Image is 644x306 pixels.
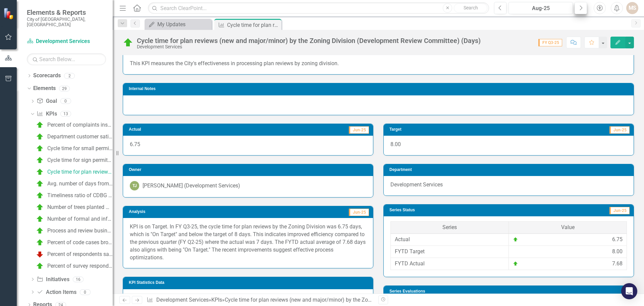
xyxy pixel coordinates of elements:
[129,210,235,214] h3: Analysis
[36,250,44,258] img: Below Plan
[123,37,133,48] img: On Target
[389,127,478,132] h3: Target
[27,8,106,16] span: Elements & Reports
[349,209,369,216] span: Jun-25
[34,143,113,154] a: Cycle time for small permits by the Zoning Division (Building Plan Review) (Days)
[34,225,113,236] a: Process and review business tax applications within 7 business days
[34,249,113,260] a: Percent of respondents satisfied with City efforts at maintaining the quality of their neighborho...
[47,263,113,269] div: Percent of survey respondents satisfied with the City's efforts to support quality neighborhoods ...
[47,122,113,128] div: Percent of complaints inspected [DATE] (New FY24)
[47,134,113,140] div: Department customer satisfaction rating
[33,85,56,92] a: Elements
[148,2,489,14] input: Search ClearPoint...
[34,167,113,177] a: Cycle time for plan reviews (new and major/minor) by the Zoning Division (Development Review Comm...
[36,180,44,188] img: On Target
[37,289,76,296] a: Action Items
[47,239,113,246] div: Percent of code cases brought into voluntary compliance prior to administrative/judicial process
[157,20,210,29] div: My Updates
[73,276,84,282] div: 16
[36,133,44,141] img: On Target
[513,261,518,266] img: On Target
[36,215,44,223] img: On Target
[47,181,113,187] div: Avg. number of days from the receipt of the resident's application for rehabilitation assistance ...
[130,141,140,147] span: 6.75
[389,168,630,172] h3: Department
[60,111,71,117] div: 13
[36,262,44,270] img: On Target
[80,289,91,295] div: 0
[390,141,401,147] span: 8.00
[156,297,209,303] a: Development Services
[391,246,509,258] td: FYTD Target
[511,4,571,12] div: Aug-25
[129,168,370,172] h3: Owner
[129,87,630,91] h3: Internal Notes
[389,289,630,294] h3: Series Evaluations
[34,214,113,224] a: Number of formal and informal neighborhood partnerships & NWI events each year
[130,181,139,190] div: TJ
[47,251,113,257] div: Percent of respondents satisfied with City efforts at maintaining the quality of their neighborho...
[59,86,70,91] div: 29
[33,72,61,80] a: Scorecards
[612,236,623,244] div: 6.75
[27,53,106,65] input: Search Below...
[64,73,75,79] div: 2
[36,168,44,176] img: On Target
[508,2,573,14] button: Aug-25
[391,258,509,270] td: FYTD Actual
[37,97,57,105] a: Goal
[36,191,44,200] img: On Target
[36,121,44,129] img: On Target
[626,2,638,14] button: MS
[464,5,478,10] span: Search
[389,208,522,212] h3: Series Status
[129,280,370,285] h3: KPI Statistics Data
[34,237,113,248] a: Percent of code cases brought into voluntary compliance prior to administrative/judicial process
[34,155,113,166] a: Cycle time for sign permits by the Zoning Division (Building Plan Review) (Days)
[391,222,509,234] th: Series
[609,207,630,214] span: Jun-25
[34,202,113,213] a: Number of trees planted within the City per year
[146,20,210,29] a: My Updates
[612,248,623,256] div: 8.00
[36,227,44,235] img: On Target
[349,126,369,134] span: Jun-25
[391,233,509,246] td: Actual
[36,238,44,247] img: On Target
[137,37,481,44] div: Cycle time for plan reviews (new and major/minor) by the Zoning Division (Development Review Comm...
[34,261,113,271] a: Percent of survey respondents satisfied with the City's efforts to support quality neighborhoods ...
[34,178,113,189] a: Avg. number of days from the receipt of the resident's application for rehabilitation assistance ...
[390,181,443,188] span: Development Services
[47,145,113,151] div: Cycle time for small permits by the Zoning Division (Building Plan Review) (Days)
[137,44,481,49] div: Development Services
[609,126,630,134] span: Jun-25
[538,39,562,46] span: FY Q3-25
[47,192,113,199] div: Timeliness ratio of CDBG spending: annual CDBG allocation available by [DATE]
[34,120,113,130] a: Percent of complaints inspected [DATE] (New FY24)
[36,144,44,152] img: On Target
[37,276,69,283] a: Initiatives
[60,98,71,104] div: 0
[509,222,627,234] th: Value
[147,296,373,304] div: » »
[27,16,106,28] small: City of [GEOGRAPHIC_DATA], [GEOGRAPHIC_DATA]
[47,204,113,210] div: Number of trees planted within the City per year
[130,60,339,67] span: This KPI measures the City's effectiveness in processing plan reviews by zoning division.
[225,297,497,303] div: Cycle time for plan reviews (new and major/minor) by the Zoning Division (Development Review Comm...
[37,110,57,118] a: KPIs
[454,3,487,13] button: Search
[36,156,44,164] img: On Target
[34,131,113,142] a: Department customer satisfaction rating
[36,203,44,211] img: On Target
[130,223,366,261] p: KPI is on Target. In FY Q3-25, the cycle time for plan reviews by the Zoning Division was 6.75 da...
[129,127,218,132] h3: Actual
[34,190,113,201] a: Timeliness ratio of CDBG spending: annual CDBG allocation available by [DATE]
[47,216,113,222] div: Number of formal and informal neighborhood partnerships & NWI events each year
[143,182,240,190] div: [PERSON_NAME] (Development Services)
[513,237,518,242] img: On Target
[47,157,113,163] div: Cycle time for sign permits by the Zoning Division (Building Plan Review) (Days)
[227,21,280,29] div: Cycle time for plan reviews (new and major/minor) by the Zoning Division (Development Review Comm...
[3,8,15,19] img: ClearPoint Strategy
[27,38,106,45] a: Development Services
